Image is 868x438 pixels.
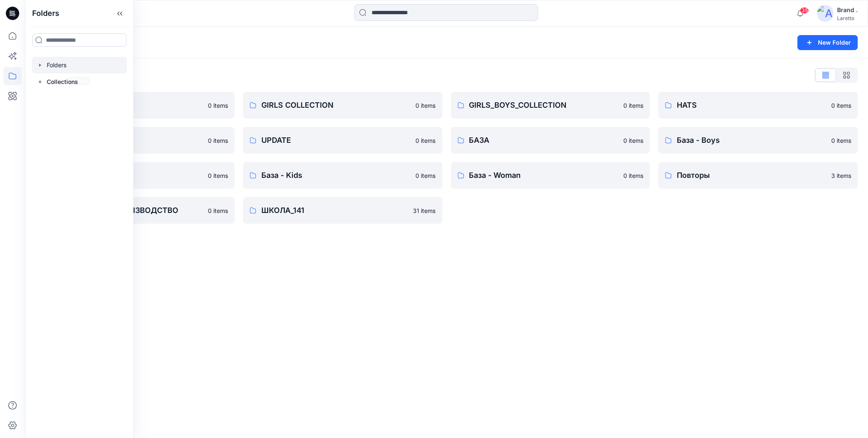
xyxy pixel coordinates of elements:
p: 0 items [831,136,851,145]
p: Collections [47,77,78,87]
p: 0 items [623,101,643,110]
a: СОБСТВЕННОЕ ПРОИЗВОДСТВО0 items [35,197,235,224]
p: HATS [677,99,826,111]
p: 0 items [208,101,228,110]
p: База - Boys [677,134,826,146]
a: ШКОЛА_14131 items [243,197,443,224]
p: 0 items [208,136,228,145]
a: Повторы3 items [658,162,858,189]
p: 0 items [208,206,228,215]
p: БАЗА [469,134,619,146]
a: База - Boys0 items [658,127,858,154]
a: База - Kids0 items [243,162,443,189]
p: 3 items [831,171,851,180]
span: 35 [800,7,809,14]
button: New Folder [797,35,858,50]
p: 0 items [831,101,851,110]
a: База - Girls0 items [35,162,235,189]
div: Brand . [837,5,858,15]
p: 0 items [416,101,436,110]
a: MISCELLANEOUS0 items [35,127,235,154]
p: 31 items [413,206,436,215]
a: GIRLS COLLECTION0 items [243,92,443,119]
a: UPDATE0 items [243,127,443,154]
div: Laretto [837,15,858,21]
a: HATS0 items [658,92,858,119]
a: GIRLS_BOYS_COLLECTION0 items [451,92,650,119]
a: База - Woman0 items [451,162,650,189]
p: GIRLS_BOYS_COLLECTION [469,99,619,111]
a: БАЗА0 items [451,127,650,154]
p: База - Kids [261,170,411,181]
p: 0 items [623,171,643,180]
p: UPDATE [261,134,411,146]
a: BOY'S COLLECTION0 items [35,92,235,119]
p: ШКОЛА_141 [261,205,408,216]
p: 0 items [208,171,228,180]
p: Повторы [677,170,826,181]
img: avatar [817,5,834,22]
p: GIRLS COLLECTION [261,99,411,111]
p: 0 items [416,136,436,145]
p: База - Woman [469,170,619,181]
p: 0 items [416,171,436,180]
p: 0 items [623,136,643,145]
